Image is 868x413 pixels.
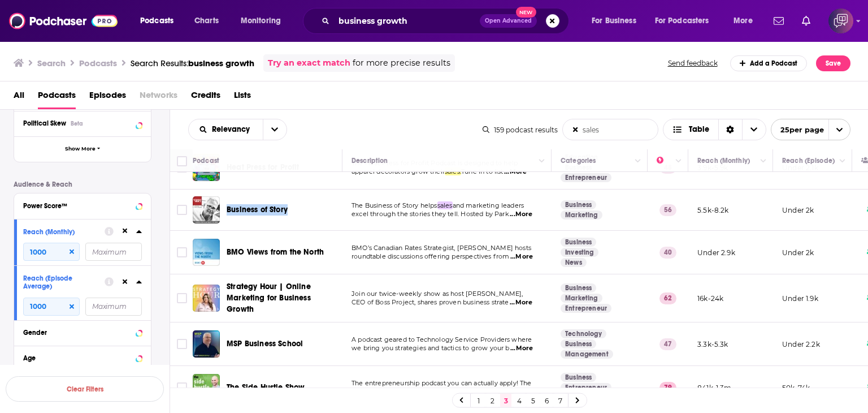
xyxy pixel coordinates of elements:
a: Business [561,373,596,382]
div: Podcast [193,154,219,167]
a: Strategy Hour | Online Marketing for Business Growth [227,281,338,315]
button: Show profile menu [828,8,853,33]
a: Business [561,200,596,209]
span: The entrepreneurship podcast you can actually apply! The [351,379,532,387]
h2: Choose View [663,119,766,140]
div: Age [23,354,132,362]
span: Networks [140,86,177,109]
a: Business [561,339,596,349]
a: Business [561,238,596,247]
span: For Podcasters [655,13,709,29]
span: Toggle select row [177,293,187,303]
img: The Side Hustle Show [193,374,220,401]
input: Maximum [85,243,142,261]
span: Toggle select row [177,205,187,215]
div: Reach (Episode) [782,154,835,167]
button: Political SkewBeta [23,116,142,130]
input: Maximum [85,298,142,316]
p: 47 [659,338,676,350]
input: Search podcasts, credits, & more... [334,12,480,30]
a: Add a Podcast [730,55,808,71]
div: Search podcasts, credits, & more... [314,8,580,34]
a: Podchaser - Follow, Share and Rate Podcasts [9,10,118,32]
button: open menu [648,12,726,30]
p: Under 2.2k [782,339,820,349]
a: 6 [541,394,552,407]
a: Management [561,350,613,359]
a: News [561,258,587,267]
div: Sort Direction [718,119,742,140]
div: Reach (Monthly) [697,154,750,167]
p: Under 1.9k [782,294,818,303]
h3: Podcasts [79,58,117,68]
a: Entrepreneur [561,304,611,313]
a: Technology [561,329,606,338]
span: More [734,13,753,29]
div: Description [351,154,388,167]
span: Strategy Hour | Online Marketing for Business Growth [227,282,311,314]
a: Search Results:business growth [131,58,254,68]
a: 7 [554,394,566,407]
div: Search Results: [131,58,254,68]
button: Send feedback [665,58,721,68]
a: 2 [487,394,498,407]
a: Podcasts [38,86,76,109]
span: Table [689,126,709,134]
button: Column Actions [672,154,685,168]
p: 79 [659,382,676,393]
p: 841k-1.3m [697,383,732,393]
span: Toggle select row [177,247,187,257]
a: Episodes [89,86,126,109]
span: Toggle select row [177,382,187,393]
p: 5.5k-8.2k [697,205,729,215]
div: 159 podcast results [483,126,558,134]
a: Entrepreneur [561,173,611,182]
button: open menu [726,12,767,30]
p: 56 [659,204,676,216]
span: The Side Hustle Show [227,382,305,392]
p: 3.3k-5.3k [697,339,728,349]
a: Marketing [561,294,602,303]
a: 1 [473,394,484,407]
span: ...More [510,298,532,307]
span: CEO of Boss Project, shares proven business strate [351,298,509,306]
button: open menu [263,119,287,140]
span: A podcast geared to Technology Service Providers where [351,335,532,343]
p: 62 [659,292,676,304]
a: MSP Business School [227,338,303,350]
a: All [14,86,24,109]
a: 3 [500,394,511,407]
span: ...More [510,210,532,219]
p: Under 2k [782,248,814,257]
span: Credits [191,86,220,109]
span: Show More [65,146,96,152]
div: Power Score [657,154,672,167]
span: BMO Views from the North [227,247,324,257]
button: Save [816,55,850,71]
h3: Search [37,58,66,68]
p: 16k-24k [697,294,723,303]
span: Join our twice-weekly show as host [PERSON_NAME], [351,290,523,298]
img: MSP Business School [193,330,220,358]
p: Under 2.9k [697,248,735,257]
span: Charts [194,13,219,29]
button: open menu [233,12,296,30]
img: BMO Views from the North [193,239,220,266]
p: Under 2k [782,205,814,215]
a: Show notifications dropdown [797,11,815,31]
a: Strategy Hour | Online Marketing for Business Growth [193,285,220,312]
span: Business of Story [227,205,288,214]
span: Toggle select row [177,162,187,173]
span: Logged in as corioliscompany [828,8,853,33]
a: BMO Views from the North [227,247,324,258]
span: sales [437,201,453,209]
button: Reach (Episode Average) [23,270,105,292]
img: Business of Story [193,196,220,223]
a: Investing [561,248,598,257]
span: we bring you strategies and tactics to grow your b [351,344,510,352]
